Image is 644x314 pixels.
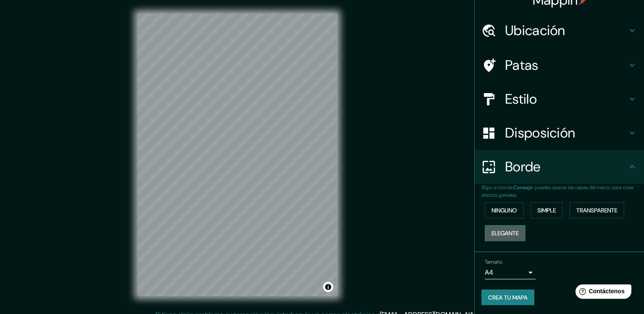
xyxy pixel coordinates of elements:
font: Patas [505,56,539,74]
button: Simple [531,202,563,218]
div: Ubicación [475,14,644,47]
canvas: Mapa [138,14,337,296]
div: Borde [475,150,644,184]
div: Estilo [475,82,644,116]
font: Transparente [576,207,617,214]
font: Crea tu mapa [488,294,528,301]
button: Elegante [485,225,525,241]
button: Ninguno [485,202,524,218]
font: Elegante [492,229,519,237]
font: Tamaño [485,259,502,265]
button: Crea tu mapa [481,289,534,306]
div: A4 [485,266,536,279]
font: Consejo [513,184,533,191]
button: Activar o desactivar atribución [323,282,333,292]
font: Ubicación [505,22,565,39]
font: A4 [485,268,493,277]
div: Patas [475,48,644,82]
font: : puedes opacar las capas del marco para crear efectos geniales. [481,184,634,198]
font: Simple [537,207,556,214]
div: Disposición [475,116,644,150]
button: Transparente [569,202,624,218]
font: Borde [505,158,541,176]
font: Ninguno [492,207,517,214]
font: Disposición [505,124,575,142]
font: Elige un borde. [481,184,513,191]
iframe: Lanzador de widgets de ayuda [569,281,635,305]
font: Estilo [505,90,537,108]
